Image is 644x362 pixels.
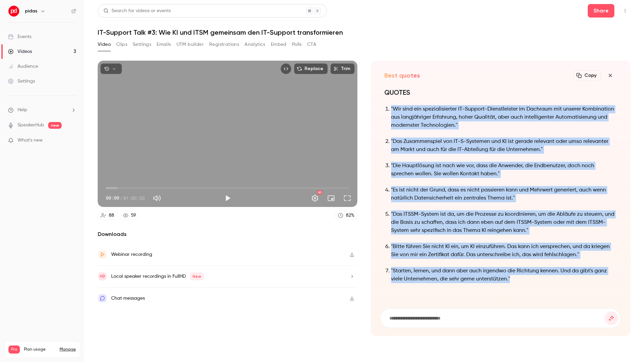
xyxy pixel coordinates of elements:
[391,210,617,235] p: "Das ITSSM-System ist da, um die Prozesse zu koordinieren, um die Abläufe zu steuern, und die Bas...
[573,70,601,81] button: Copy
[60,347,76,352] a: Manage
[391,105,617,129] p: "Wir sind ein spezialisierter IT-Support-Dienstleister im Dachraum mit unserer Kombination aus la...
[98,211,117,220] a: 88
[346,212,354,219] div: 82 %
[106,194,119,202] span: 00:00
[384,88,617,97] h1: QUOTES
[18,137,43,144] span: What's new
[133,39,151,50] button: Settings
[25,8,37,14] h6: pidas
[24,347,56,352] span: Plan usage
[281,63,291,74] button: Embed video
[18,107,27,114] span: Help
[103,7,171,14] div: Search for videos or events
[341,191,354,205] button: Full screen
[391,162,617,178] p: "Die Hauptlösung ist nach wie vor, dass die Anwender, die Endbenutzer, doch noch sprechen wollen....
[8,78,35,85] div: Settings
[271,39,287,50] button: Embed
[209,39,239,50] button: Registrations
[98,28,631,36] h1: IT-Support Talk #3: Wie KI und ITSM gemeinsam den IT-Support transformieren
[294,63,328,74] button: Replace
[150,191,164,205] button: Mute
[292,39,302,50] button: Polls
[317,190,322,194] div: HD
[307,39,316,50] button: CTA
[68,138,76,144] iframe: Noticeable Trigger
[120,211,139,220] a: 59
[123,194,145,202] span: 01:03:53
[8,345,20,354] span: Pro
[111,272,204,280] div: Local speaker recordings in FullHD
[8,48,32,55] div: Videos
[106,194,145,202] div: 00:00
[157,39,171,50] button: Emails
[221,191,234,205] button: Play
[111,294,145,302] div: Chat messages
[308,191,322,205] button: Settings
[391,138,617,154] p: "Das Zusammenspiel von IT-S-Systemen und KI ist gerade relevant oder umso relevanter am Markt und...
[8,33,31,40] div: Events
[18,122,44,129] a: SpeakerHub
[335,211,357,220] a: 82%
[8,63,38,70] div: Audience
[109,212,114,219] div: 88
[111,250,152,259] div: Webinar recording
[245,39,265,50] button: Analytics
[588,4,614,18] button: Share
[324,191,338,205] button: Turn on miniplayer
[116,39,127,50] button: Clips
[131,212,136,219] div: 59
[620,5,631,16] button: Top Bar Actions
[391,186,617,202] p: "Es ist nicht der Grund, dass es nicht passieren kann und Mehrwert generiert, auch wenn natürlich...
[391,243,617,259] p: "Bitte führen Sie nicht KI ein, um KI einzuführen. Das kann ich versprechen, und da kriegen Sie v...
[190,272,204,280] span: New
[391,267,617,283] p: "Starten, lernen, und dann aber auch irgendwo die Richtung kennen. Und da gibt's ganz viele Unter...
[98,39,111,50] button: Video
[176,39,204,50] button: UTM builder
[98,230,357,238] h2: Downloads
[384,71,420,80] h2: Best quotes
[330,63,355,74] button: Trim
[48,122,62,129] span: new
[120,194,123,202] span: /
[8,107,76,114] li: help-dropdown-opener
[8,6,19,17] img: pidas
